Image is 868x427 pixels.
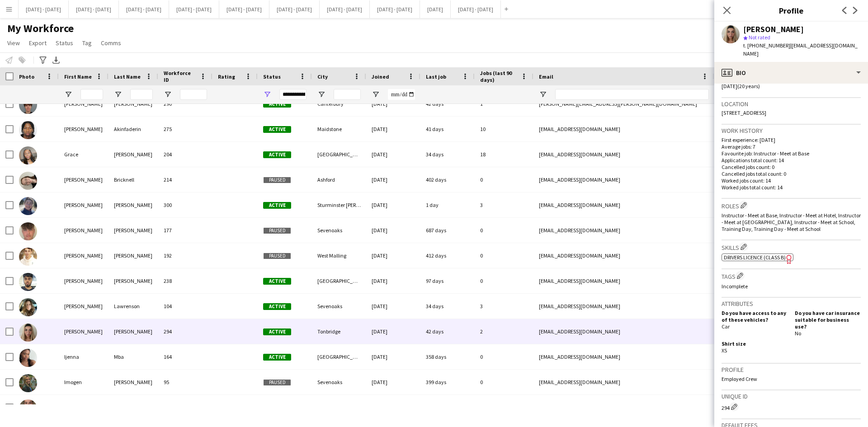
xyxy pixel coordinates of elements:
[749,34,770,41] span: Not rated
[158,167,212,192] div: 214
[475,370,533,394] div: 0
[420,319,475,344] div: 42 days
[29,39,47,47] span: Export
[164,90,172,99] button: Open Filter Menu
[366,243,420,268] div: [DATE]
[533,344,714,369] div: [EMAIL_ADDRESS][DOMAIN_NAME]
[108,268,158,293] div: [PERSON_NAME]
[19,96,37,114] img: Finn Sennett
[722,164,861,170] p: Cancelled jobs count: 0
[312,395,366,420] div: [GEOGRAPHIC_DATA]
[312,243,366,268] div: West Malling
[475,192,533,217] div: 3
[312,192,366,217] div: Sturminster [PERSON_NAME]
[722,136,861,143] p: First experience: [DATE]
[539,73,553,80] span: Email
[82,39,92,47] span: Tag
[158,192,212,217] div: 300
[19,324,37,342] img: Holly Wright
[263,202,291,209] span: Active
[743,25,804,33] div: [PERSON_NAME]
[366,319,420,344] div: [DATE]
[312,167,366,192] div: Ashford
[420,142,475,167] div: 34 days
[722,157,861,164] p: Applications total count: 14
[108,192,158,217] div: [PERSON_NAME]
[366,142,420,167] div: [DATE]
[7,39,20,47] span: View
[19,399,37,418] img: Imogen Dufty
[475,218,533,243] div: 0
[334,89,361,100] input: City Filter Input
[69,0,119,18] button: [DATE] - [DATE]
[475,243,533,268] div: 0
[795,310,861,330] h5: Do you have car insurance suitable for business use?
[59,117,108,141] div: [PERSON_NAME]
[312,370,366,394] div: Sevenoaks
[366,395,420,420] div: [DATE]
[420,218,475,243] div: 687 days
[722,170,861,177] p: Cancelled jobs total count: 0
[722,283,861,290] p: Incomplete
[533,218,714,243] div: [EMAIL_ADDRESS][DOMAIN_NAME]
[533,395,714,420] div: [EMAIL_ADDRESS][DOMAIN_NAME]
[420,117,475,141] div: 41 days
[59,319,108,344] div: [PERSON_NAME]
[59,344,108,369] div: Ijenna
[366,268,420,293] div: [DATE]
[475,294,533,319] div: 3
[59,142,108,167] div: Grace
[25,37,50,49] a: Export
[158,344,212,369] div: 164
[158,243,212,268] div: 192
[722,375,861,382] p: Employed Crew
[263,227,291,234] span: Paused
[420,0,451,18] button: [DATE]
[420,395,475,420] div: 699 days
[19,222,37,240] img: Harry Jaglo-Smith
[722,212,861,232] span: Instructor - Meet at Base, Instructor - Meet at Hotel, Instructor - Meet at [GEOGRAPHIC_DATA], In...
[722,109,766,116] span: [STREET_ADDRESS]
[19,0,69,18] button: [DATE] - [DATE]
[722,402,861,411] div: 294
[366,91,420,116] div: [DATE]
[59,218,108,243] div: [PERSON_NAME]
[59,294,108,319] div: [PERSON_NAME]
[533,192,714,217] div: [EMAIL_ADDRESS][DOMAIN_NAME]
[108,319,158,344] div: [PERSON_NAME]
[533,294,714,319] div: [EMAIL_ADDRESS][DOMAIN_NAME]
[372,73,389,80] span: Joined
[64,90,72,99] button: Open Filter Menu
[366,117,420,141] div: [DATE]
[722,177,861,184] p: Worked jobs count: 14
[475,395,533,420] div: 0
[19,273,37,291] img: Haseeb Masud
[19,146,37,164] img: Grace Anieke
[19,172,37,190] img: Hannah Bricknell
[795,330,801,337] span: No
[366,218,420,243] div: [DATE]
[59,268,108,293] div: [PERSON_NAME]
[533,268,714,293] div: [EMAIL_ADDRESS][DOMAIN_NAME]
[158,395,212,420] div: 183
[722,323,730,330] span: Car
[219,0,269,18] button: [DATE] - [DATE]
[59,91,108,116] div: [PERSON_NAME]
[533,319,714,344] div: [EMAIL_ADDRESS][DOMAIN_NAME]
[119,0,169,18] button: [DATE] - [DATE]
[533,142,714,167] div: [EMAIL_ADDRESS][DOMAIN_NAME]
[158,319,212,344] div: 294
[420,344,475,369] div: 358 days
[101,39,121,47] span: Comms
[533,91,714,116] div: [PERSON_NAME][EMAIL_ADDRESS][PERSON_NAME][DOMAIN_NAME]
[426,73,446,80] span: Last job
[263,177,291,183] span: Paused
[475,268,533,293] div: 0
[317,90,325,99] button: Open Filter Menu
[59,167,108,192] div: [PERSON_NAME]
[19,298,37,316] img: Helen Lawrenson
[64,73,92,80] span: First Name
[366,192,420,217] div: [DATE]
[312,344,366,369] div: [GEOGRAPHIC_DATA]
[475,91,533,116] div: 1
